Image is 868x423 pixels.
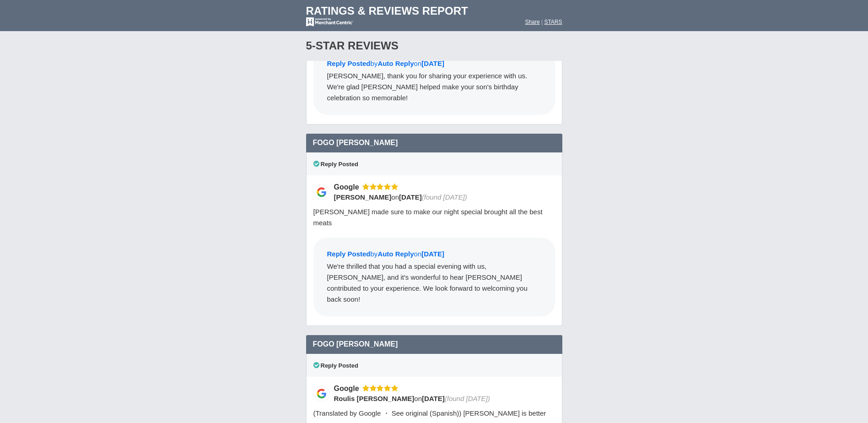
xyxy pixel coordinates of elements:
div: Google [334,182,362,192]
span: (found [DATE]) [422,193,467,201]
div: Google [334,384,362,393]
span: Reply Posted [313,362,358,369]
span: [DATE] [421,250,444,258]
span: (Translated by Google ・ See original (Spanish)) [PERSON_NAME] is better [313,409,546,417]
div: by on [327,59,541,70]
div: We're thrilled that you had a special evening with us, [PERSON_NAME], and it's wonderful to hear ... [327,261,541,305]
span: Auto Reply [377,60,414,67]
span: | [541,19,543,25]
span: [PERSON_NAME] made sure to make our night special brought all the best meats [313,208,543,227]
div: 5-Star Reviews [306,31,562,61]
span: [PERSON_NAME] [334,193,392,201]
a: Share [525,19,540,25]
span: [DATE] [422,395,445,402]
span: (found [DATE]) [445,395,490,402]
span: Fogo [PERSON_NAME] [313,340,398,348]
span: Reply Posted [313,161,358,168]
span: Reply Posted [327,250,371,258]
span: Reply Posted [327,60,371,67]
img: mc-powered-by-logo-white-103.png [306,17,353,27]
div: [PERSON_NAME], thank you for sharing your experience with us. We're glad [PERSON_NAME] helped mak... [327,70,541,103]
span: Auto Reply [377,250,414,258]
div: on [334,192,549,202]
img: Google [313,385,329,401]
span: [DATE] [421,60,444,67]
div: on [334,394,549,403]
span: [DATE] [399,193,422,201]
img: Google [313,184,329,200]
a: STARS [544,19,562,25]
span: Roulis [PERSON_NAME] [334,395,415,402]
span: Fogo [PERSON_NAME] [313,139,398,146]
div: by on [327,249,541,261]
